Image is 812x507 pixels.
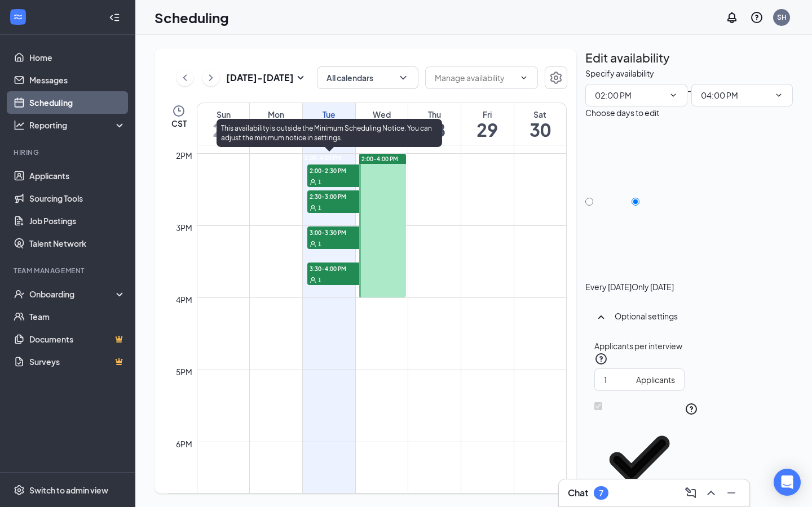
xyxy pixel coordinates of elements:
[304,154,341,162] span: 2:00-4:00 PM
[318,240,321,248] span: 1
[777,12,787,22] div: SH
[29,91,126,114] a: Scheduling
[585,84,793,106] div: -
[318,204,321,212] span: 1
[174,149,195,162] div: 2pm
[599,488,603,498] div: 7
[585,67,654,79] div: Specify availability
[29,187,126,210] a: Sourcing Tools
[585,304,793,333] div: Optional settings
[303,103,355,145] a: August 26, 2025
[461,103,514,145] a: August 29, 2025
[585,106,659,119] div: Choose days to edit
[109,12,120,23] svg: Collapse
[514,103,566,145] a: August 30, 2025
[594,413,685,504] svg: Checkmark
[14,148,123,157] div: Hiring
[461,120,514,139] h1: 29
[585,281,632,292] div: Every [DATE]
[514,120,566,139] h1: 30
[615,310,784,322] div: Optional settings
[250,109,302,120] div: Mon
[179,71,191,84] svg: ChevronLeft
[14,266,123,275] div: Team Management
[408,109,461,120] div: Thu
[29,119,126,131] div: Reporting
[29,305,126,328] a: Team
[307,226,364,238] span: 3:00-3:30 PM
[669,91,678,100] svg: ChevronDown
[226,72,294,84] h3: [DATE] - [DATE]
[310,241,316,247] svg: User
[408,103,461,145] a: August 28, 2025
[356,109,408,120] div: Wed
[594,310,608,324] svg: SmallChevronUp
[310,277,316,283] svg: User
[684,486,698,500] svg: ComposeMessage
[585,48,670,67] h2: Edit availability
[29,288,116,300] div: Onboarding
[202,69,219,86] button: ChevronRight
[250,103,302,145] a: August 25, 2025
[155,8,229,27] h1: Scheduling
[318,276,321,284] span: 1
[722,484,740,502] button: Minimize
[29,69,126,91] a: Messages
[172,104,186,118] svg: Clock
[29,484,108,496] div: Switch to admin view
[310,204,316,211] svg: User
[318,178,321,186] span: 1
[682,484,700,502] button: ComposeMessage
[545,66,567,89] button: Settings
[217,119,442,147] div: This availability is outside the Minimum Scheduling Notice. You can adjust the minimum notice in ...
[29,328,126,350] a: DocumentsCrown
[519,73,528,82] svg: ChevronDown
[685,402,698,416] svg: QuestionInfo
[29,164,126,187] a: Applicants
[205,71,217,84] svg: ChevronRight
[702,484,720,502] button: ChevronUp
[174,438,195,450] div: 6pm
[774,91,783,100] svg: ChevronDown
[171,118,187,129] span: CST
[310,179,316,185] svg: User
[307,190,364,202] span: 2:30-3:00 PM
[197,103,249,145] a: August 24, 2025
[461,109,514,120] div: Fri
[435,72,515,84] input: Manage availability
[594,340,784,352] div: Applicants per interview
[294,71,307,84] svg: SmallChevronDown
[774,469,801,496] div: Open Intercom Messenger
[29,210,126,232] a: Job Postings
[197,109,249,120] div: Sun
[307,263,364,274] span: 3:30-4:00 PM
[317,66,418,89] button: All calendarsChevronDown
[14,288,25,300] svg: UserCheck
[197,120,249,139] h1: 24
[725,11,739,24] svg: Notifications
[750,11,764,24] svg: QuestionInfo
[514,109,566,120] div: Sat
[594,402,602,410] input: Exclusive to one location
[174,221,195,234] div: 3pm
[12,11,24,23] svg: WorkstreamLogo
[176,69,193,86] button: ChevronLeft
[29,232,126,255] a: Talent Network
[14,119,25,131] svg: Analysis
[29,46,126,69] a: Home
[356,103,408,145] a: August 27, 2025
[704,486,718,500] svg: ChevronUp
[594,352,608,366] svg: QuestionInfo
[549,71,563,84] svg: Settings
[725,486,738,500] svg: Minimize
[14,484,25,496] svg: Settings
[174,366,195,378] div: 5pm
[307,164,364,176] span: 2:00-2:30 PM
[303,109,355,120] div: Tue
[361,155,398,163] span: 2:00-4:00 PM
[29,350,126,373] a: SurveysCrown
[398,72,409,83] svg: ChevronDown
[636,373,675,386] div: Applicants
[568,487,588,499] h3: Chat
